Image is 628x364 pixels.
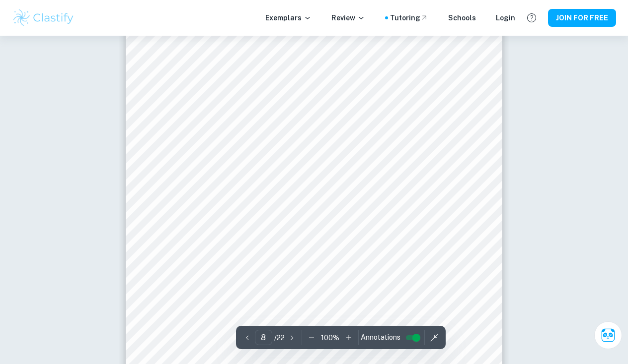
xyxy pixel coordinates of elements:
[594,321,622,349] button: Ask Clai
[548,9,616,27] button: JOIN FOR FREE
[321,332,339,343] p: 100 %
[448,12,476,23] a: Schools
[331,12,365,23] p: Review
[523,9,540,26] button: Help and Feedback
[390,12,428,23] a: Tutoring
[12,8,75,28] img: Clastify logo
[274,332,285,343] p: / 22
[265,12,312,23] p: Exemplars
[361,332,400,343] span: Annotations
[496,12,515,23] a: Login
